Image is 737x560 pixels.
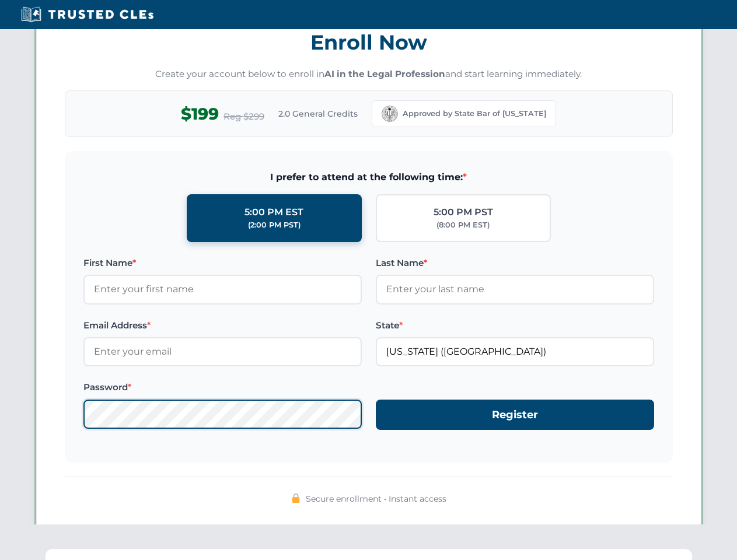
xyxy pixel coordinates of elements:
h3: Enroll Now [65,24,673,61]
div: 5:00 PM PST [434,205,493,220]
label: State [376,318,654,332]
label: Password [83,380,362,394]
button: Register [376,400,654,430]
img: 🔒 [291,494,301,503]
div: (2:00 PM PST) [248,219,301,231]
label: Last Name [376,256,654,270]
span: I prefer to attend at the following time: [83,170,654,185]
span: Approved by State Bar of [US_STATE] [403,108,546,120]
label: First Name [83,256,362,270]
span: 2.0 General Credits [278,107,358,120]
img: Trusted CLEs [18,6,157,23]
p: Create your account below to enroll in and start learning immediately. [65,68,673,81]
input: Enter your last name [376,275,654,304]
img: California Bar [382,106,398,122]
label: Email Address [83,318,362,332]
strong: AI in the Legal Profession [324,68,445,79]
div: (8:00 PM EST) [436,219,490,231]
span: $199 [181,101,219,127]
span: Reg $299 [223,110,264,124]
input: Enter your first name [83,275,362,304]
div: 5:00 PM EST [244,205,303,220]
input: Enter your email [83,337,362,366]
input: California (CA) [376,337,654,366]
span: Secure enrollment • Instant access [306,492,446,505]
